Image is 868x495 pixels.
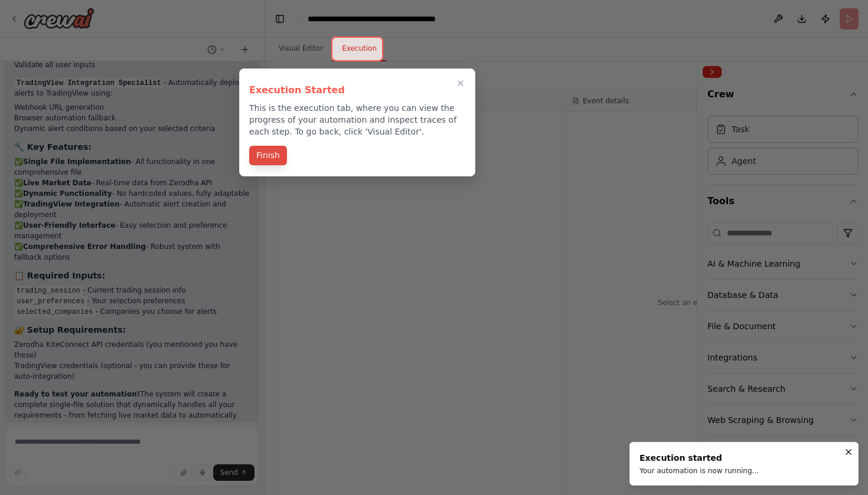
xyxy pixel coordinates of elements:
button: Finish [249,146,287,165]
div: Your automation is now running... [639,466,759,476]
p: This is the execution tab, where you can view the progress of your automation and inspect traces ... [249,102,465,137]
div: Execution started [639,452,759,464]
button: Close walkthrough [453,76,468,90]
button: Hide left sidebar [272,11,288,27]
h3: Execution Started [249,83,465,97]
